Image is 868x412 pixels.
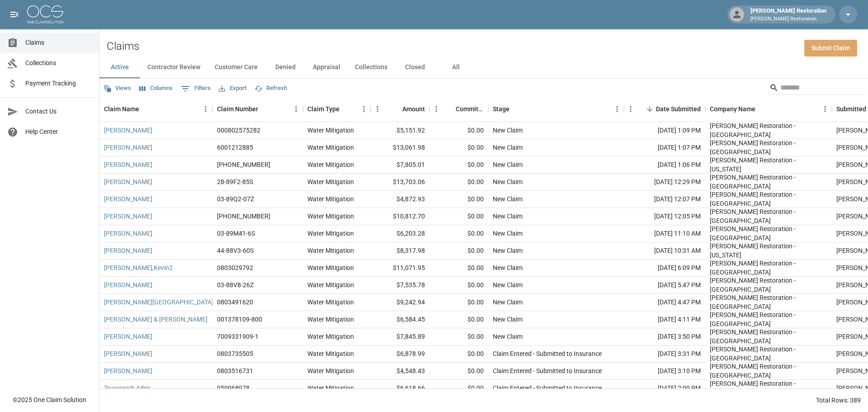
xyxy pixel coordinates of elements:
[429,311,488,328] div: $0.00
[371,156,429,174] div: $7,805.01
[25,79,92,88] span: Payment Tracking
[307,263,354,272] div: Water Mitigation
[104,229,152,238] a: [PERSON_NAME]
[390,103,402,115] button: Sort
[307,194,354,204] div: Water Mitigation
[710,259,827,277] div: Bingham Restoration - Phoenix
[710,293,827,311] div: Bingham Restoration - Tucson
[99,57,140,78] button: Active
[624,260,705,277] div: [DATE] 6:09 PM
[104,332,152,341] a: [PERSON_NAME]
[217,194,254,204] div: 03-89Q2-07Z
[217,96,258,122] div: Claim Number
[429,191,488,208] div: $0.00
[104,177,152,186] a: [PERSON_NAME]
[199,102,212,116] button: Menu
[104,126,152,135] a: [PERSON_NAME]
[624,191,705,208] div: [DATE] 12:07 PM
[212,96,303,122] div: Claim Number
[252,81,289,95] button: Refresh
[217,349,253,358] div: 0803735505
[217,229,255,238] div: 03-89M41-6S
[429,122,488,139] div: $0.00
[217,177,253,186] div: 28-89F2-85S
[307,366,354,375] div: Water Mitigation
[493,96,509,122] div: Stage
[307,143,354,152] div: Water Mitigation
[429,380,488,397] div: $0.00
[493,366,602,375] div: Claim Entered - Submitted to Insurance
[624,277,705,294] div: [DATE] 5:47 PM
[371,102,384,116] button: Menu
[429,96,488,122] div: Committed Amount
[307,384,354,393] div: Water Mitigation
[710,242,827,260] div: Bingham Restoration - Utah
[307,160,354,169] div: Water Mitigation
[643,103,656,115] button: Sort
[25,38,92,47] span: Claims
[371,96,429,122] div: Amount
[307,298,354,307] div: Water Mitigation
[217,126,260,135] div: 000802575282
[624,139,705,156] div: [DATE] 1:07 PM
[429,174,488,191] div: $0.00
[429,277,488,294] div: $0.00
[217,315,262,324] div: 001378109-800
[493,126,523,135] div: New Claim
[307,96,340,122] div: Claim Type
[101,81,133,95] button: Views
[429,225,488,242] div: $0.00
[307,212,354,221] div: Water Mitigation
[769,81,866,97] div: Search
[624,242,705,260] div: [DATE] 10:31 AM
[710,173,827,191] div: Bingham Restoration - Las Vegas
[493,349,602,358] div: Claim Entered - Submitted to Insurance
[371,122,429,139] div: $5,151.92
[509,103,522,115] button: Sort
[493,298,523,307] div: New Claim
[104,263,173,272] a: [PERSON_NAME],Kevin2
[307,126,354,135] div: Water Mitigation
[104,298,213,307] a: [PERSON_NAME][GEOGRAPHIC_DATA]
[25,58,92,68] span: Collections
[258,103,271,115] button: Sort
[710,138,827,156] div: Bingham Restoration - Phoenix
[750,15,826,23] p: [PERSON_NAME] Restoration
[99,57,868,78] div: dynamic tabs
[13,395,86,404] div: © 2025 One Claim Solution
[710,156,827,174] div: Bingham Restoration - Utah
[493,315,523,324] div: New Claim
[710,379,827,397] div: Bingham Restoration - Phoenix
[710,276,827,294] div: Bingham Restoration - Tucson
[217,366,253,375] div: 0803516731
[104,349,152,358] a: [PERSON_NAME]
[610,102,624,116] button: Menu
[179,81,213,96] button: Show filters
[429,294,488,311] div: $0.00
[710,190,827,208] div: Bingham Restoration - Phoenix
[307,332,354,341] div: Water Mitigation
[710,207,827,225] div: Bingham Restoration - Phoenix
[25,107,92,116] span: Contact Us
[217,298,253,307] div: 0803491620
[624,311,705,328] div: [DATE] 4:11 PM
[104,246,152,255] a: [PERSON_NAME]
[217,81,249,95] button: Export
[624,96,705,122] div: Date Submitted
[371,242,429,260] div: $8,317.98
[624,102,637,116] button: Menu
[624,328,705,346] div: [DATE] 3:50 PM
[371,174,429,191] div: $13,703.06
[710,224,827,242] div: Bingham Restoration - Phoenix
[371,191,429,208] div: $4,872.93
[5,5,24,24] button: open drawer
[493,384,602,393] div: Claim Entered - Submitted to Insurance
[137,81,175,95] button: Select columns
[624,225,705,242] div: [DATE] 11:10 AM
[217,246,254,255] div: 44-88V3-60S
[624,294,705,311] div: [DATE] 4:47 PM
[104,212,152,221] a: [PERSON_NAME]
[493,212,523,221] div: New Claim
[303,96,371,122] div: Claim Type
[371,346,429,363] div: $6,878.99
